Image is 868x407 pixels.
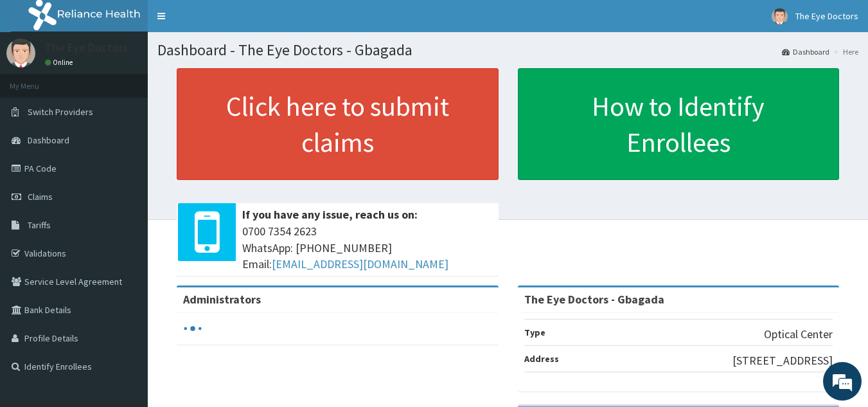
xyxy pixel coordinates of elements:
[45,58,76,67] a: Online
[831,46,858,57] li: Here
[6,39,35,68] img: User Image
[183,292,261,307] b: Administrators
[28,191,53,203] span: Claims
[518,68,840,180] a: How to Identify Enrollees
[772,8,788,24] img: User Image
[28,219,51,231] span: Tariffs
[782,46,829,57] a: Dashboard
[157,42,858,59] h1: Dashboard - The Eye Doctors - Gbagada
[764,326,833,343] p: Optical Center
[732,352,833,369] p: [STREET_ADDRESS]
[45,42,128,53] p: The Eye Doctors
[524,353,559,365] b: Address
[28,134,69,146] span: Dashboard
[242,223,492,273] span: 0700 7354 2623 WhatsApp: [PHONE_NUMBER] Email:
[272,257,448,271] a: [EMAIL_ADDRESS][DOMAIN_NAME]
[177,68,499,180] a: Click here to submit claims
[795,10,858,22] span: The Eye Doctors
[524,327,545,338] b: Type
[242,207,418,222] b: If you have any issue, reach us on:
[183,319,202,338] svg: audio-loading
[524,292,664,307] strong: The Eye Doctors - Gbagada
[28,106,93,118] span: Switch Providers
